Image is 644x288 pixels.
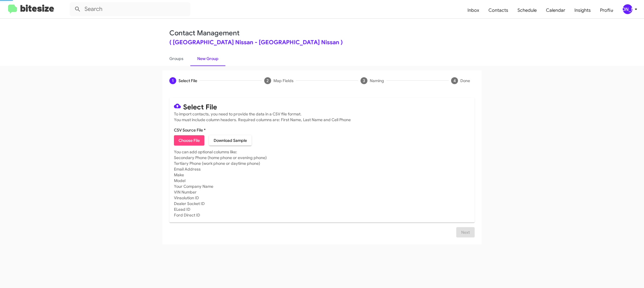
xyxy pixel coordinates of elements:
[456,227,475,237] button: Next
[190,51,225,66] a: New Group
[174,103,470,110] mat-card-title: Select File
[174,127,206,133] label: CSV Source File *
[463,2,484,19] a: Inbox
[174,135,204,146] button: Choose File
[623,4,632,14] div: [PERSON_NAME]
[174,149,470,218] mat-card-subtitle: You can add optional columns like: Secondary Phone (home phone or evening phone) Tertiary Phone (...
[513,2,541,19] a: Schedule
[618,4,638,14] button: [PERSON_NAME]
[595,2,618,19] a: Profile
[570,2,595,19] a: Insights
[179,135,200,146] span: Choose File
[461,227,470,237] span: Next
[209,135,252,146] button: Download Sample
[70,2,190,16] input: Search
[169,40,475,45] div: ( [GEOGRAPHIC_DATA] Nissan - [GEOGRAPHIC_DATA] Nissan )
[162,51,190,66] a: Groups
[169,29,239,37] a: Contact Management
[214,135,247,146] span: Download Sample
[484,2,513,19] a: Contacts
[174,111,470,123] mat-card-subtitle: To import contacts, you need to provide the data in a CSV file format. You must include column he...
[541,2,570,19] a: Calendar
